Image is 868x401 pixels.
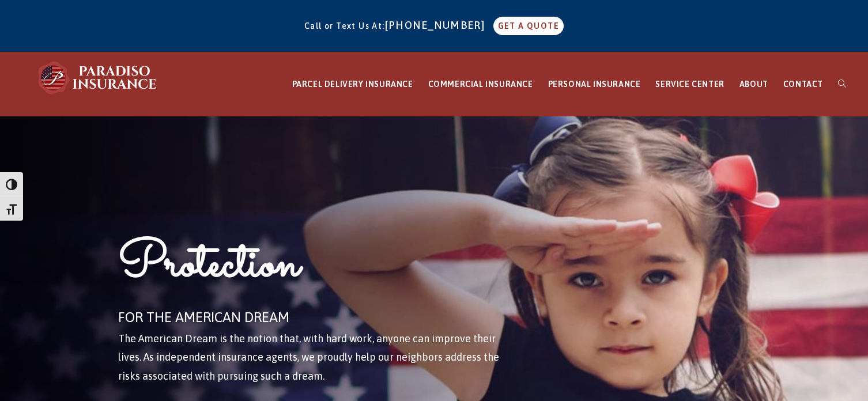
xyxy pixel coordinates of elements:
a: GET A QUOTE [493,17,564,35]
span: PARCEL DELIVERY INSURANCE [292,80,413,89]
span: PERSONAL INSURANCE [548,80,641,89]
a: CONTACT [776,52,831,116]
span: COMMERCIAL INSURANCE [428,80,533,89]
span: CONTACT [783,80,823,89]
a: ABOUT [732,52,776,116]
a: PERSONAL INSURANCE [541,52,648,116]
a: [PHONE_NUMBER] [385,19,491,31]
a: SERVICE CENTER [648,52,731,116]
a: COMMERCIAL INSURANCE [421,52,541,116]
h1: Protection [118,232,502,305]
span: SERVICE CENTER [655,80,724,89]
span: ABOUT [739,80,768,89]
img: Paradiso Insurance [35,60,161,95]
span: The American Dream is the notion that, with hard work, anyone can improve their lives. As indepen... [118,332,499,382]
span: Call or Text Us At: [304,21,385,31]
a: PARCEL DELIVERY INSURANCE [285,52,421,116]
span: FOR THE AMERICAN DREAM [118,309,289,325]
